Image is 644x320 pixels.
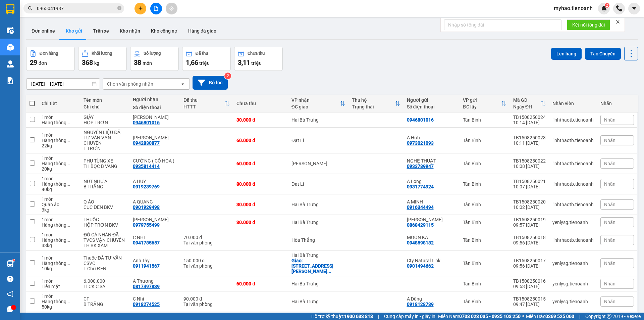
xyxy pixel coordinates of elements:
div: A Hữu [407,135,456,140]
span: Nhãn [604,138,615,143]
div: PHỤ TÙNG XE [84,158,126,164]
div: Quần áo [42,202,77,207]
div: CF [84,296,126,302]
div: 70.000 đ [183,235,230,240]
div: yenlysg.tienoanh [552,261,594,266]
span: file-add [154,6,158,11]
strong: 0708 023 035 - 0935 103 250 [459,314,521,319]
div: Thu hộ [352,97,395,103]
div: 1 món [42,293,77,299]
span: close [615,19,620,24]
sup: 2 [224,73,231,79]
span: ... [66,138,70,143]
span: ... [66,181,70,187]
div: 20 kg [42,166,77,172]
div: 150.000 đ [183,258,230,263]
th: Toggle SortBy [510,95,549,112]
button: file-add [150,3,162,14]
button: aim [166,3,177,14]
div: Tân Bình [463,138,506,143]
div: VP nhận [291,97,340,103]
div: ĐỒ CÁ NHÂN ĐÃ TVCS VẬN CHUYỂN [84,232,126,243]
div: TB1508250020 [513,199,546,204]
div: 0931774924 [407,184,434,189]
span: ... [327,269,331,274]
div: 0901494662 [407,263,434,269]
div: Q ÁO [84,199,126,204]
div: TB1508250018 [513,235,546,240]
span: đơn [39,60,47,66]
th: Toggle SortBy [180,95,233,112]
div: 0919239769 [133,184,160,189]
div: TB1508250016 [513,278,546,284]
span: | [579,313,580,320]
div: Hàng thông thường [42,161,77,166]
div: Trạng thái [352,104,395,109]
div: TB1508250019 [513,217,546,222]
div: linhthaotb.tienoanh [552,117,594,123]
div: 80.000 đ [236,181,285,187]
div: ĐC lấy [463,104,501,109]
div: 0941785657 [133,240,160,245]
div: 90.000 đ [183,296,230,302]
div: T Chữ ĐEN [84,266,126,271]
div: GIÀY [84,115,126,120]
div: 0911941567 [133,263,160,269]
div: A Thương [133,278,177,284]
span: Nhãn [604,161,615,166]
div: B TRẮNG [84,184,126,189]
div: Hai Bà Trưng [291,220,345,225]
span: close-circle [117,6,121,10]
span: copyright [607,314,611,319]
div: A Long [407,179,456,184]
img: warehouse-icon [7,27,14,34]
div: 0901929498 [133,204,160,210]
div: Hai Bà Trưng [291,202,345,207]
div: Hòa Thắng [291,237,345,243]
div: 09:57 [DATE] [513,222,546,228]
div: 1 món [42,217,77,222]
button: plus [135,3,146,14]
img: solution-icon [7,77,14,84]
span: Nhãn [604,261,615,266]
span: ... [66,161,70,166]
div: T TRƠN [84,146,126,151]
div: 0973021093 [407,140,434,146]
svg: open [180,81,185,87]
div: LÌ CK C SA [84,284,126,289]
div: TH BK XÁM [84,243,126,248]
button: Đơn online [26,23,60,39]
div: TH BỌC B VÀNG [84,164,126,169]
div: Nhãn [600,101,634,106]
button: Bộ lọc [193,76,228,90]
div: 1 món [42,196,77,202]
span: | [378,313,379,320]
div: linhthaotb.tienoanh [552,181,594,187]
span: 368 [82,58,93,66]
div: 60.000 đ [236,161,285,166]
span: ... [66,120,70,125]
span: Nhãn [604,281,615,286]
div: 0935814414 [133,164,160,169]
div: Đã thu [196,51,208,56]
div: 0979755499 [133,222,160,228]
div: 10:02 [DATE] [513,204,546,210]
span: ... [66,299,70,304]
span: ... [66,261,70,266]
div: CƯỜNG ( CÔ HOA ) [133,158,177,164]
div: Hàng thông thường [42,237,77,243]
div: Tại văn phòng [183,240,230,245]
div: 3 kg [42,207,77,213]
strong: 1900 633 818 [344,314,373,319]
img: warehouse-icon [7,60,14,67]
div: HỘP TRƠN [84,120,126,125]
div: ĐC giao [291,104,340,109]
div: 30.000 đ [236,202,285,207]
div: Chi tiết [42,101,77,106]
div: 1 món [42,232,77,237]
div: yenlysg.tienoanh [552,220,594,225]
span: notification [7,291,13,297]
div: 40 kg [42,187,77,192]
span: Nhãn [604,117,615,123]
th: Toggle SortBy [460,95,510,112]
